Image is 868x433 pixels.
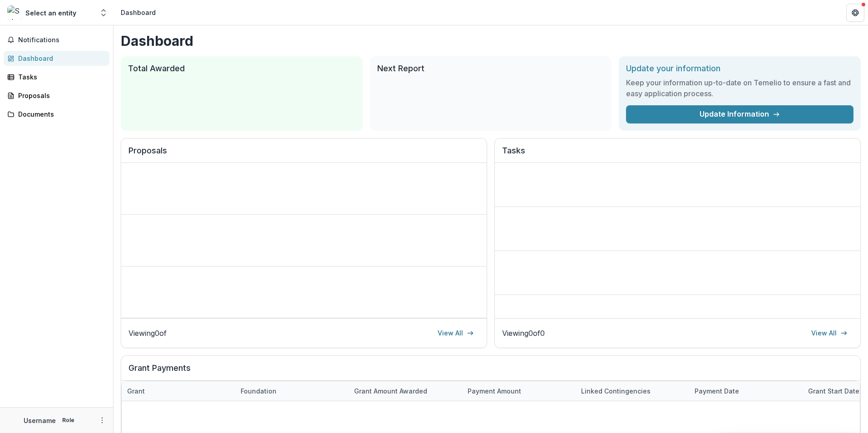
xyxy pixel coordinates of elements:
[4,88,109,103] a: Proposals
[4,69,109,84] a: Tasks
[846,4,864,22] button: Get Help
[7,5,22,20] img: Select an entity
[121,33,861,49] h1: Dashboard
[18,72,102,82] div: Tasks
[626,105,853,123] a: Update Information
[502,328,545,339] p: Viewing 0 of 0
[626,64,853,74] h2: Update your information
[117,6,159,19] nav: breadcrumb
[4,51,109,66] a: Dashboard
[25,8,76,18] div: Select an entity
[128,363,853,380] h2: Grant Payments
[432,326,479,340] a: View All
[806,326,853,340] a: View All
[377,64,605,74] h2: Next Report
[97,4,110,22] button: Open entity switcher
[59,416,77,424] p: Role
[18,91,102,100] div: Proposals
[121,8,156,17] div: Dashboard
[128,64,355,74] h2: Total Awarded
[97,415,108,426] button: More
[4,107,109,122] a: Documents
[128,328,167,339] p: Viewing 0 of
[24,416,56,425] p: Username
[502,146,853,163] h2: Tasks
[18,54,102,63] div: Dashboard
[18,36,106,44] span: Notifications
[4,33,109,47] button: Notifications
[128,146,479,163] h2: Proposals
[18,109,102,119] div: Documents
[626,77,853,99] h3: Keep your information up-to-date on Temelio to ensure a fast and easy application process.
